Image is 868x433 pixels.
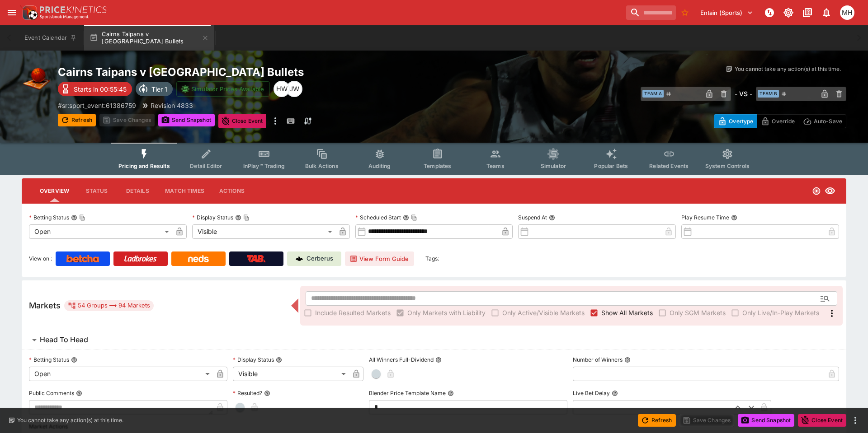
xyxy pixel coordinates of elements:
svg: Open [812,186,821,196]
p: Revision 4833 [151,101,193,110]
p: Suspend At [518,214,547,221]
button: more [270,114,281,128]
p: Play Resume Time [681,214,729,221]
input: search [626,5,676,20]
button: Number of Winners [624,357,631,363]
button: Notifications [818,5,835,21]
span: Templates [424,163,451,169]
div: Harry Walker [274,81,290,97]
p: Starts in 00:55:45 [74,84,127,94]
button: Toggle light/dark mode [780,5,797,21]
span: Popular Bets [594,163,628,169]
button: Overview [33,180,76,202]
p: You cannot take any action(s) at this time. [735,65,841,73]
p: Cerberus [307,254,333,263]
button: Actions [212,180,252,202]
button: Betting Status [71,357,77,363]
button: Documentation [799,5,816,21]
h2: Copy To Clipboard [58,65,452,79]
button: Scheduled StartCopy To Clipboard [403,214,409,221]
span: System Controls [705,163,750,169]
img: Betcha [66,255,99,262]
p: Number of Winners [573,356,623,363]
div: Open [29,224,172,239]
p: Overtype [729,116,753,126]
button: Overtype [714,114,757,128]
p: Blender Price Template Name [369,389,446,397]
span: Detail Editor [190,163,222,169]
img: PriceKinetics Logo [20,4,38,22]
span: Only Live/In-Play Markets [742,308,819,317]
button: Suspend At [549,214,555,221]
h5: Markets [29,300,61,311]
button: Live Bet Delay [612,390,618,396]
button: Refresh [638,414,676,427]
p: Auto-Save [814,116,842,126]
button: No Bookmarks [678,5,692,20]
img: Sportsbook Management [40,15,89,19]
p: Copy To Clipboard [58,101,136,110]
svg: More [826,308,837,319]
button: open drawer [4,5,20,21]
button: Select Tenant [695,5,759,20]
span: Teams [486,163,505,169]
button: Play Resume Time [731,214,737,221]
img: Ladbrokes [124,255,157,262]
button: Michael Hutchinson [837,3,857,23]
p: Override [772,116,795,126]
p: Tier 1 [151,84,167,94]
span: Only Active/Visible Markets [502,308,585,317]
p: Betting Status [29,214,69,221]
button: Display StatusCopy To Clipboard [235,214,241,221]
svg: Visible [825,186,835,196]
button: Open [817,290,833,307]
img: Cerberus [296,255,303,262]
p: Scheduled Start [355,214,401,221]
span: Related Events [649,163,689,169]
span: Include Resulted Markets [315,308,391,317]
button: Resulted? [264,390,270,396]
p: Display Status [233,356,274,363]
h6: - VS - [735,89,752,98]
button: Copy To Clipboard [243,214,250,221]
label: Tags: [425,251,439,266]
span: Bulk Actions [305,163,339,169]
img: basketball.png [22,65,51,94]
span: InPlay™ Trading [243,163,285,169]
button: Override [757,114,799,128]
button: View Form Guide [345,251,414,266]
button: Refresh [58,114,96,126]
span: Pricing and Results [118,163,170,169]
p: Betting Status [29,356,69,363]
span: Simulator [541,163,566,169]
p: You cannot take any action(s) at this time. [17,416,123,424]
div: Visible [192,224,335,239]
div: Open [29,367,213,381]
h6: Head To Head [40,335,88,345]
label: View on : [29,251,52,266]
button: Match Times [158,180,212,202]
span: Auditing [368,163,391,169]
span: Team A [642,90,664,98]
p: Public Comments [29,389,74,397]
p: Live Bet Delay [573,389,610,397]
button: Send Snapshot [158,114,215,126]
div: Event type filters [111,143,757,175]
p: All Winners Full-Dividend [369,356,434,363]
img: TabNZ [247,255,266,262]
img: PriceKinetics [40,6,107,13]
button: Public Comments [76,390,82,396]
span: Only SGM Markets [670,308,726,317]
button: Cairns Taipans v [GEOGRAPHIC_DATA] Bullets [84,25,214,51]
button: Status [76,180,117,202]
button: Copy To Clipboard [411,214,417,221]
a: Cerberus [287,251,341,266]
button: Auto-Save [799,114,846,128]
img: Neds [188,255,208,262]
div: Michael Hutchinson [840,5,854,20]
div: Start From [714,114,846,128]
div: Justin Walsh [286,81,302,97]
button: Details [117,180,158,202]
button: Close Event [218,114,267,128]
p: Display Status [192,214,233,221]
